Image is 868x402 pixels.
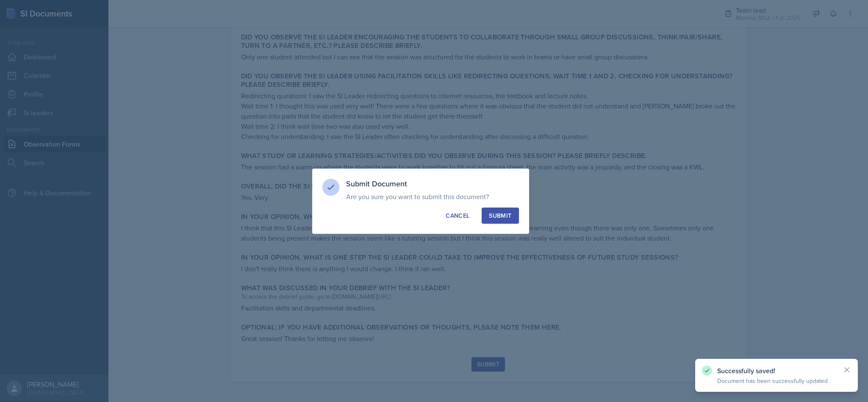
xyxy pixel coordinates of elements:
[482,208,519,224] button: Submit
[446,211,469,220] div: Cancel
[717,377,836,385] p: Document has been successfully updated
[346,179,519,189] h3: Submit Document
[489,211,511,220] div: Submit
[346,192,519,201] p: Are you sure you want to submit this document?
[438,208,477,224] button: Cancel
[717,366,836,375] p: Successfully saved!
